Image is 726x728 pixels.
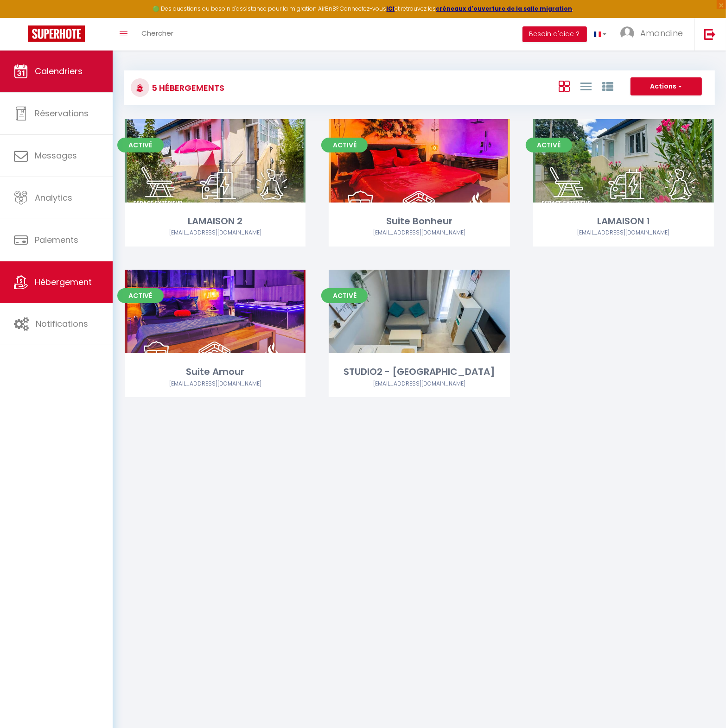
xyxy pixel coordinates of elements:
[7,4,35,32] button: Ouvrir le widget de chat LiveChat
[533,214,714,228] div: LAMAISON 1
[35,65,83,77] span: Calendriers
[117,288,164,303] span: Activé
[522,26,587,42] button: Besoin d'aide ?
[125,365,306,379] div: Suite Amour
[35,276,92,288] span: Hébergement
[559,78,570,94] a: Vue en Box
[580,78,592,94] a: Vue en Liste
[640,27,683,39] span: Amandine
[620,26,634,40] img: ...
[329,365,509,379] div: STUDIO2 - [GEOGRAPHIC_DATA]
[125,380,306,388] div: Airbnb
[704,28,716,40] img: logout
[149,77,224,98] h3: 5 Hébergements
[533,228,714,237] div: Airbnb
[329,228,509,237] div: Airbnb
[526,138,572,152] span: Activé
[329,380,509,388] div: Airbnb
[321,138,368,152] span: Activé
[321,288,368,303] span: Activé
[141,28,173,38] span: Chercher
[329,214,509,228] div: Suite Bonheur
[35,192,72,203] span: Analytics
[125,228,306,237] div: Airbnb
[602,78,613,94] a: Vue par Groupe
[630,77,702,96] button: Actions
[36,318,88,329] span: Notifications
[613,18,694,51] a: ... Amandine
[28,25,85,42] img: Super Booking
[436,5,573,13] a: créneaux d'ouverture de la salle migration
[125,214,306,228] div: LAMAISON 2
[35,108,89,119] span: Réservations
[134,18,180,51] a: Chercher
[387,5,395,13] a: ICI
[117,138,164,152] span: Activé
[35,234,78,246] span: Paiements
[35,150,77,161] span: Messages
